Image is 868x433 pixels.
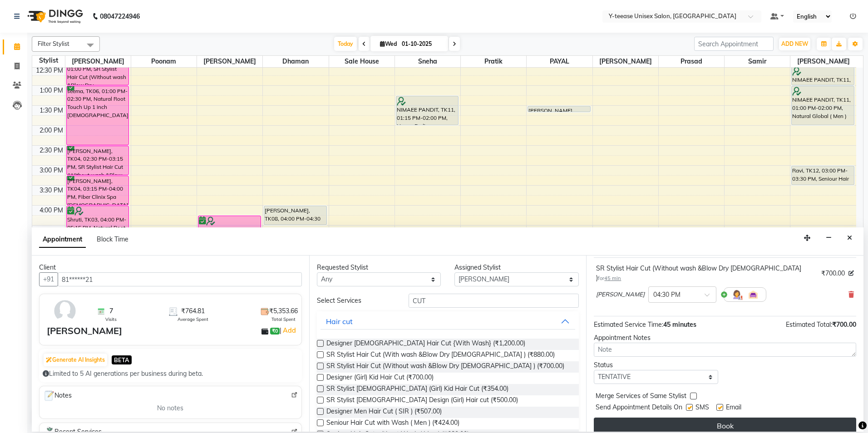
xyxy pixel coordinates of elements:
div: Ravi, TK12, 03:00 PM-03:30 PM, Seniour Hair Cut with Wash ( Men ) [792,166,854,185]
div: NIMAEE PANDIT, TK11, 12:30 PM-01:00 PM, Design Shaving ( Men ) [792,66,854,85]
input: Search by service name [409,294,579,308]
div: 4:30 PM [38,226,65,235]
div: [PERSON_NAME], TK04, 03:15 PM-04:00 PM, Fiber Clinix Spa [DEMOGRAPHIC_DATA] [67,176,129,205]
div: 1:00 PM [38,86,65,95]
span: PAYAL [527,56,592,67]
span: Merge Services of Same Stylist [596,391,686,403]
img: Hairdresser.png [731,289,742,300]
span: [PERSON_NAME] [65,56,131,67]
span: Sale House [329,56,395,67]
span: ₹764.81 [181,306,205,316]
img: logo [23,4,85,29]
span: Poonam [131,56,197,67]
div: [PERSON_NAME], TK04, 02:30 PM-03:15 PM, SR Stylist Hair Cut (Without wash &Blow Dry [DEMOGRAPHIC_... [67,146,129,175]
span: Estimated Service Time: [594,320,663,329]
input: 2025-10-01 [399,37,444,51]
span: 45 min [604,275,621,281]
div: NIMAEE PANDIT, TK11, 01:00 PM-02:00 PM, Natural Global ( Men ) [792,86,854,125]
span: SR Stylist [DEMOGRAPHIC_DATA] Design (Girl) Hair cut (₹500.00) [326,395,518,407]
div: [PERSON_NAME], TK08, 04:00 PM-04:30 PM, Designer Men Hair Cut ( SIR ) [264,206,326,225]
span: SR Stylist Hair Cut (With wash &Blow Dry [DEMOGRAPHIC_DATA] ) (₹880.00) [326,350,555,361]
input: Search Appointment [694,37,774,51]
div: Stylist [32,56,65,65]
input: Search by Name/Mobile/Email/Code [58,272,302,286]
div: 2:30 PM [38,146,65,155]
span: Email [726,403,741,414]
div: Client [39,263,302,272]
img: avatar [52,298,78,324]
span: Designer [DEMOGRAPHIC_DATA] Hair Cut {With Wash} (₹1,200.00) [326,339,525,350]
div: 2:00 PM [38,126,65,135]
button: +91 [39,272,58,286]
span: Designer (Girl) Kid Hair Cut (₹700.00) [326,373,434,384]
div: 3:00 PM [38,166,65,175]
span: Filter Stylist [38,40,69,47]
div: SR Stylist Hair Cut (Without wash &Blow Dry [DEMOGRAPHIC_DATA] ) [596,264,818,283]
span: Notes [43,390,72,402]
span: SR Stylist [DEMOGRAPHIC_DATA] (Girl) Kid Hair Cut (₹354.00) [326,384,508,395]
span: Designer Men Hair Cut ( SIR ) (₹507.00) [326,407,442,418]
span: [PERSON_NAME] [593,56,658,67]
span: Total Spent [271,316,296,323]
span: Today [334,37,357,51]
span: SR Stylist Hair Cut (Without wash &Blow Dry [DEMOGRAPHIC_DATA] ) (₹700.00) [326,361,564,373]
span: Prasad [659,56,724,67]
span: 45 minutes [663,320,696,329]
span: Estimated Total: [786,320,832,329]
div: 3:30 PM [38,186,65,195]
span: Appointment [39,231,86,248]
span: Pratik [461,56,526,67]
button: ADD NEW [779,38,810,50]
span: Samir [725,56,790,67]
div: [PERSON_NAME] [47,324,122,338]
span: ₹5,353.66 [269,306,298,316]
button: Close [843,231,856,245]
div: Requested Stylist [317,263,441,272]
div: Limited to 5 AI generations per business during beta. [43,369,298,379]
span: SMS [695,403,709,414]
img: Interior.png [748,289,759,300]
div: Sarika, TK07, 12:15 PM-01:00 PM, SR Stylist Hair Cut (Without wash &Blow Dry [DEMOGRAPHIC_DATA] ) [67,56,129,85]
span: Wed [378,40,399,47]
span: Seniour Hair Cut with Wash ( Men ) (₹424.00) [326,418,459,429]
div: Select Services [310,296,402,305]
span: Block Time [97,235,128,243]
span: [PERSON_NAME] [790,56,856,67]
a: Add [281,325,297,336]
span: ADD NEW [781,40,808,47]
span: ₹0 [270,328,280,335]
span: Send Appointment Details On [596,403,682,414]
i: Edit price [848,271,854,276]
span: [PERSON_NAME] [596,290,645,299]
div: 4:00 PM [38,206,65,215]
div: Shruti, TK03, 04:00 PM-05:15 PM, Natural Root Touch Up 1 inch [DEMOGRAPHIC_DATA] [67,206,129,255]
div: 1:30 PM [38,106,65,115]
div: seema, TK06, 01:00 PM-02:30 PM, Natural Root Touch Up 1 inch [DEMOGRAPHIC_DATA] [67,86,129,145]
small: for [598,275,621,281]
span: BETA [112,355,132,364]
button: Generate AI Insights [44,354,107,366]
button: Hair cut [321,313,576,330]
div: Assigned Stylist [454,263,579,272]
span: No notes [157,403,183,413]
span: Visits [105,316,117,323]
b: 08047224946 [100,4,140,29]
span: Dhaman [263,56,328,67]
div: Appointment Notes [594,333,856,343]
span: ₹700.00 [821,269,845,278]
span: | [280,325,297,336]
div: Shruti, TK03, 04:15 PM-05:00 PM, Roll on Full Arms, Legs & underarms [198,216,261,245]
div: NIMAEE PANDIT, TK11, 01:15 PM-02:00 PM, Happy Pedicure [396,96,459,125]
span: [PERSON_NAME] [197,56,262,67]
span: 7 [109,306,113,316]
div: [PERSON_NAME], TK10, 01:30 PM-01:40 PM, Eyebrows [528,106,590,112]
span: ₹700.00 [832,320,856,329]
div: 12:30 PM [34,66,65,75]
span: Average Spent [178,316,208,323]
span: Sneha [395,56,460,67]
div: Status [594,360,718,370]
div: Hair cut [326,316,353,327]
